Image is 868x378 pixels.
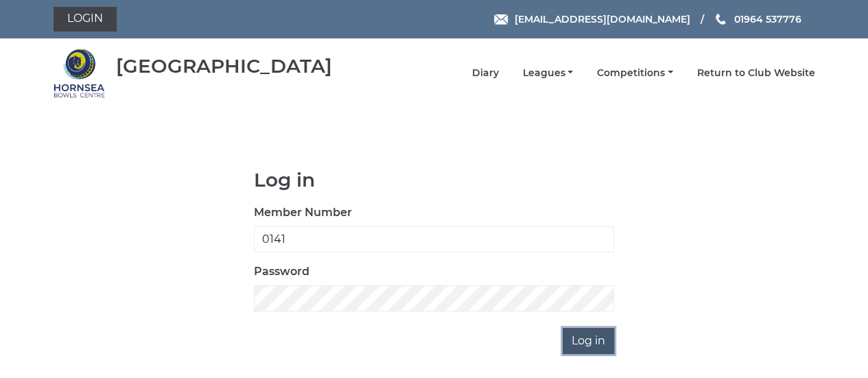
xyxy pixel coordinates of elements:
input: Log in [563,328,614,354]
a: Return to Club Website [697,67,815,80]
div: [GEOGRAPHIC_DATA] [116,56,332,77]
a: Email [EMAIL_ADDRESS][DOMAIN_NAME] [494,12,690,27]
a: Competitions [597,67,673,80]
a: Phone us 01964 537776 [714,12,801,27]
img: Email [494,14,508,25]
span: [EMAIL_ADDRESS][DOMAIN_NAME] [514,13,690,25]
img: Phone us [716,14,725,25]
span: 01964 537776 [734,13,801,25]
a: Login [54,7,117,32]
h1: Log in [254,169,614,191]
a: Diary [471,67,498,80]
label: Password [254,263,309,280]
img: Hornsea Bowls Centre [54,47,105,99]
a: Leagues [522,67,573,80]
label: Member Number [254,204,352,221]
